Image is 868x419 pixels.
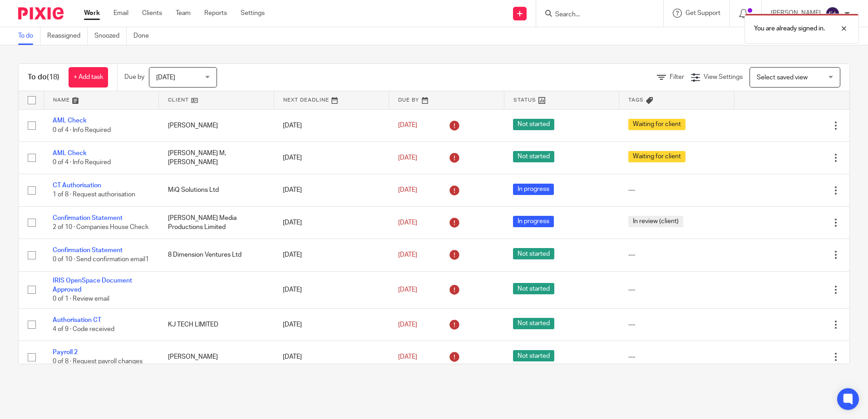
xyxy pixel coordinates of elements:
td: [PERSON_NAME] [159,109,274,141]
a: IRIS OpenSpace Document Approved [53,278,132,293]
td: [DATE] [274,109,389,141]
div: --- [628,185,725,195]
span: Not started [513,119,554,130]
span: [DATE] [156,74,175,81]
span: [DATE] [398,122,417,129]
span: [DATE] [398,287,417,293]
td: MiQ Solutions Ltd [159,174,274,206]
a: Confirmation Statement [53,247,123,253]
span: 0 of 4 · Info Required [53,127,111,133]
td: [PERSON_NAME] [159,341,274,373]
a: Authorisation CT [53,317,101,323]
a: Confirmation Statement [53,215,123,221]
img: Pixie [18,7,64,19]
a: To do [18,27,40,45]
span: (18) [47,73,59,81]
p: Due by [124,73,144,82]
td: KJ TECH LIMITED [159,308,274,341]
span: 0 of 10 · Send confirmation email1 [53,257,149,263]
span: Waiting for client [628,119,686,130]
span: In progress [513,216,554,227]
span: 0 of 4 · Info Required [53,159,111,166]
td: [PERSON_NAME] Media Productions Limited [159,206,274,239]
a: Email [113,9,128,18]
span: Not started [513,151,554,162]
a: CT Authorisation [53,182,101,189]
span: [DATE] [398,354,417,360]
span: Select saved view [757,74,808,81]
span: [DATE] [398,252,417,258]
a: AML Check [53,117,87,124]
td: [DATE] [274,308,389,341]
span: Tags [628,97,644,102]
div: --- [628,285,725,294]
a: Snoozed [94,27,127,45]
td: [DATE] [274,141,389,174]
td: [DATE] [274,206,389,239]
a: Settings [241,9,265,18]
span: Not started [513,318,554,329]
span: 2 of 10 · Companies House Check [53,224,148,230]
td: 8 Dimension Ventures Ltd [159,239,274,271]
p: You are already signed in. [754,24,825,33]
span: 1 of 8 · Request authorisation [53,192,135,198]
a: Clients [142,9,162,18]
span: In progress [513,184,554,195]
span: 0 of 8 · Request payroll changes [53,359,143,365]
h1: To do [28,73,59,82]
a: + Add task [69,67,108,88]
a: Reports [204,9,227,18]
td: [DATE] [274,341,389,373]
td: [PERSON_NAME] M, [PERSON_NAME] [159,141,274,174]
span: Not started [513,283,554,294]
a: Reassigned [47,27,88,45]
a: Work [84,9,100,18]
span: [DATE] [398,187,417,193]
span: Waiting for client [628,151,686,162]
span: In review (client) [628,216,683,227]
span: View Settings [704,74,743,80]
span: Not started [513,350,554,361]
a: Done [133,27,156,45]
a: Team [176,9,191,18]
td: [DATE] [274,239,389,271]
div: --- [628,320,725,329]
img: svg%3E [825,6,840,21]
span: 4 of 9 · Code received [53,326,114,332]
span: 0 of 1 · Review email [53,296,109,302]
a: Payroll 2 [53,349,78,356]
td: [DATE] [274,271,389,308]
span: Filter [670,74,684,80]
div: --- [628,352,725,361]
span: [DATE] [398,219,417,226]
a: AML Check [53,150,87,156]
span: [DATE] [398,155,417,161]
span: Not started [513,248,554,259]
span: [DATE] [398,322,417,328]
div: --- [628,250,725,259]
td: [DATE] [274,174,389,206]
